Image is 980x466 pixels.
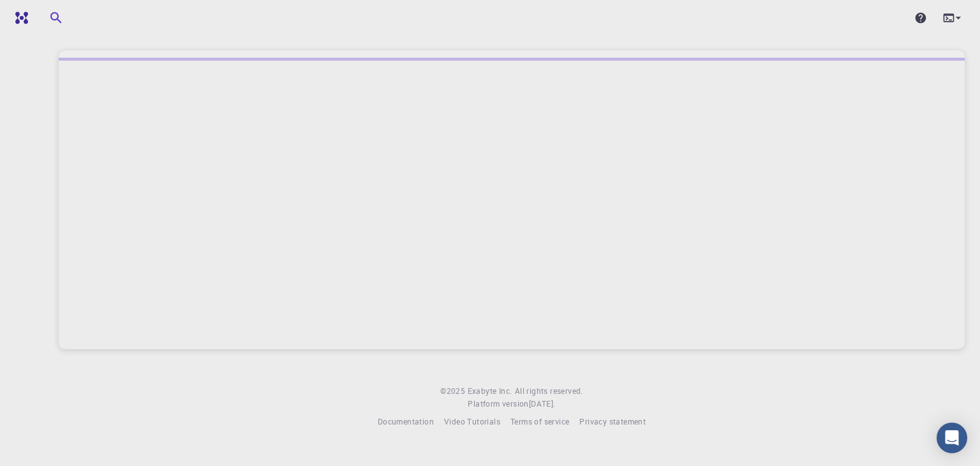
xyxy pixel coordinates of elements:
span: All rights reserved. [515,385,583,398]
span: Privacy statement [579,416,646,426]
a: Terms of service [510,416,569,428]
a: Privacy statement [579,416,646,428]
div: Open Intercom Messenger [937,423,967,453]
span: Documentation [378,416,434,426]
span: © 2025 [440,385,467,398]
a: Documentation [378,416,434,428]
span: [DATE] . [529,398,556,409]
span: Video Tutorials [444,416,500,426]
span: Exabyte Inc. [468,386,512,396]
a: [DATE]. [529,398,556,410]
a: Video Tutorials [444,416,500,428]
a: Exabyte Inc. [468,385,512,398]
span: Terms of service [510,416,569,426]
span: Platform version [468,398,528,410]
img: logo [10,11,28,24]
